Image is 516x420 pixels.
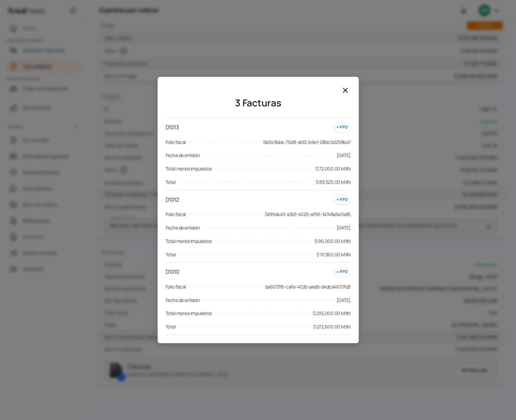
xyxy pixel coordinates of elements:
[166,283,186,291] span: Folio fiscal
[313,309,351,317] span: $ 235,000.00 MXN
[166,296,200,304] span: Fecha de emisión
[334,267,350,277] div: PPD
[166,323,176,331] span: Total
[166,309,212,317] span: Total menos impuestos
[337,296,351,304] span: [DATE]
[265,283,351,291] span: ba6013f6-cafe-402b-aedb-d4dcd4670fd3
[313,323,351,331] span: $ 272,600.00 MXN
[166,267,179,276] p: D1010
